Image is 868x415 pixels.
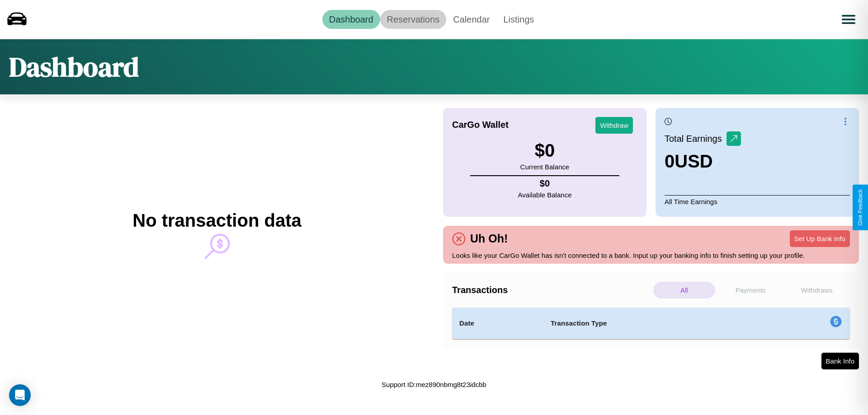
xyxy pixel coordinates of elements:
button: Open menu [836,7,861,32]
h4: $ 0 [518,178,572,189]
p: Withdraws [786,282,848,298]
h2: No transaction data [132,210,301,231]
button: Bank Info [821,353,859,369]
h1: Dashboard [9,48,139,85]
a: Dashboard [322,10,380,29]
p: Payments [720,282,782,298]
div: Give Feedback [857,189,863,226]
button: Set Up Bank Info [790,230,850,247]
p: Looks like your CarGo Wallet has isn't connected to a bank. Input up your banking info to finish ... [452,249,850,261]
h4: Uh Oh! [466,232,512,245]
p: Current Balance [520,161,569,173]
p: All [653,282,715,298]
h3: $ 0 [520,140,569,161]
p: All Time Earnings [665,195,850,208]
h4: Transaction Type [551,318,756,329]
button: Withdraw [595,117,633,134]
p: Support ID: mez890nbmg8t23idcbb [382,378,486,391]
a: Listings [496,10,541,29]
h4: Date [459,318,536,329]
table: simple table [452,308,850,339]
p: Available Balance [518,189,572,201]
div: Open Intercom Messenger [9,384,31,406]
h4: Transactions [452,285,651,295]
a: Reservations [380,10,447,29]
a: Calendar [446,10,496,29]
h3: 0 USD [665,151,741,172]
p: Total Earnings [665,131,726,147]
h4: CarGo Wallet [452,120,509,130]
